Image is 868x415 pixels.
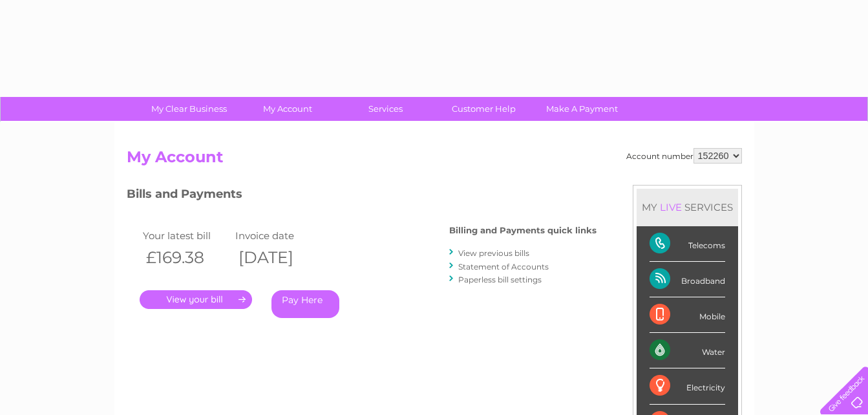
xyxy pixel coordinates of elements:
div: Water [650,333,725,368]
div: LIVE [657,201,684,213]
a: Statement of Accounts [458,262,549,271]
div: Account number [626,148,742,164]
div: Mobile [650,297,725,333]
div: Telecoms [650,226,725,262]
h3: Bills and Payments [127,185,597,207]
a: View previous bills [458,248,529,258]
th: [DATE] [232,244,325,271]
div: MY SERVICES [637,189,738,226]
a: Pay Here [271,290,339,318]
td: Invoice date [232,227,325,244]
a: . [140,290,252,309]
h2: My Account [127,148,742,173]
h4: Billing and Payments quick links [449,226,597,235]
th: £169.38 [140,244,233,271]
a: Services [332,97,439,121]
div: Broadband [650,262,725,297]
a: Customer Help [430,97,537,121]
a: My Clear Business [136,97,242,121]
div: Electricity [650,368,725,404]
a: My Account [234,97,341,121]
td: Your latest bill [140,227,233,244]
a: Paperless bill settings [458,275,542,284]
a: Make A Payment [529,97,635,121]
